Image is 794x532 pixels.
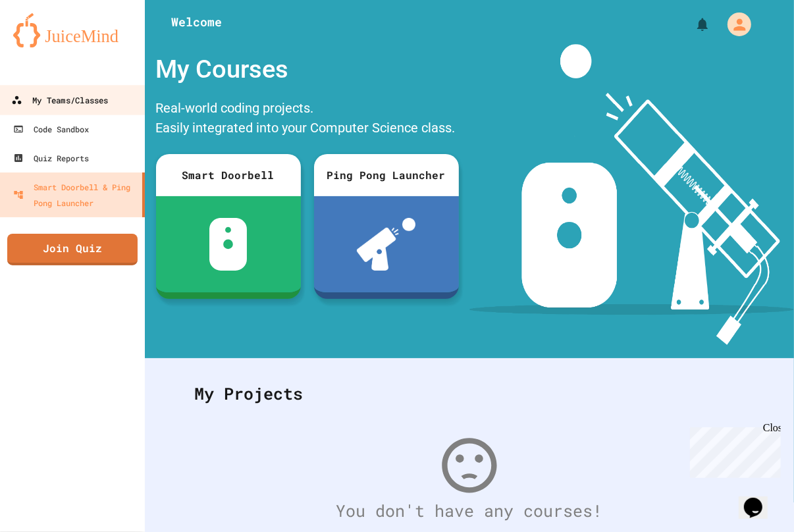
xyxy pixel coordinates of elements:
img: ppl-with-ball.png [357,218,415,271]
div: Code Sandbox [13,121,89,137]
div: My Teams/Classes [11,92,108,109]
div: My Projects [181,368,758,419]
div: My Notifications [670,13,714,36]
div: Real-world coding projects. Easily integrated into your Computer Science class. [149,95,465,144]
div: You don't have any courses! [181,498,758,523]
div: My Courses [149,44,465,95]
iframe: chat widget [685,422,781,478]
img: logo-orange.svg [13,13,132,47]
img: banner-image-my-projects.png [469,44,794,345]
img: sdb-white.svg [209,218,247,271]
div: Smart Doorbell & Ping Pong Launcher [13,179,137,211]
div: Smart Doorbell [156,154,301,196]
a: Join Quiz [7,234,138,265]
iframe: chat widget [739,479,781,519]
div: Ping Pong Launcher [314,154,459,196]
div: Chat with us now!Close [5,5,91,84]
div: Quiz Reports [13,150,89,166]
div: My Account [714,9,754,40]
